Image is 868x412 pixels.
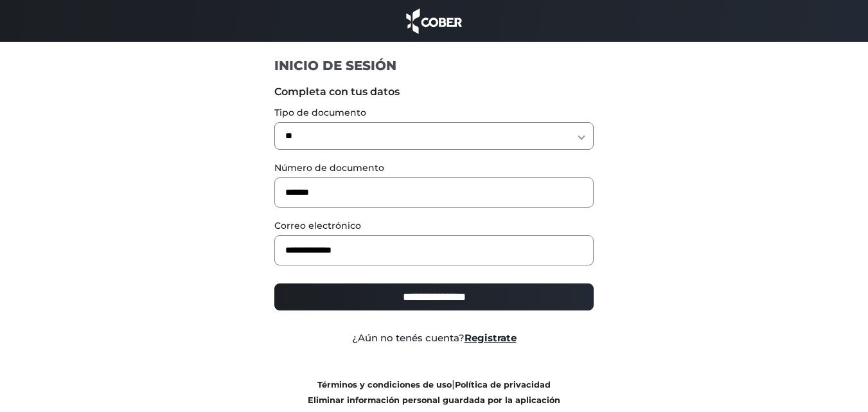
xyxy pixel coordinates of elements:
[274,161,594,175] label: Número de documento
[274,57,594,74] h1: INICIO DE SESIÓN
[274,219,594,233] label: Correo electrónico
[455,380,551,390] a: Política de privacidad
[403,6,466,35] img: cober_marca.png
[308,395,560,405] a: Eliminar información personal guardada por la aplicación
[265,331,603,346] div: ¿Aún no tenés cuenta?
[274,106,594,120] label: Tipo de documento
[465,332,517,344] a: Registrate
[317,380,452,390] a: Términos y condiciones de uso
[265,377,603,408] div: |
[274,84,594,100] label: Completa con tus datos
